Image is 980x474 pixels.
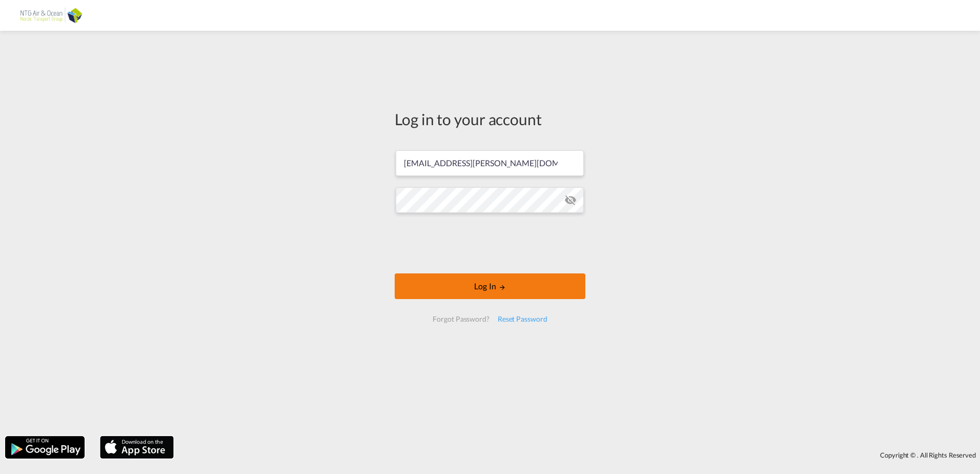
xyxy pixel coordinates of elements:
[494,310,552,328] div: Reset Password
[428,310,493,328] div: Forgot Password?
[395,108,585,130] div: Log in to your account
[99,435,175,460] img: apple.png
[395,273,585,299] button: LOGIN
[4,435,86,460] img: google.png
[412,223,568,263] iframe: reCAPTCHA
[564,194,577,206] md-icon: icon-eye-off
[179,446,980,464] div: Copyright © . All Rights Reserved
[15,4,85,27] img: 24501a20ab7611ecb8bce1a71c18ae17.png
[396,150,584,176] input: Enter email/phone number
